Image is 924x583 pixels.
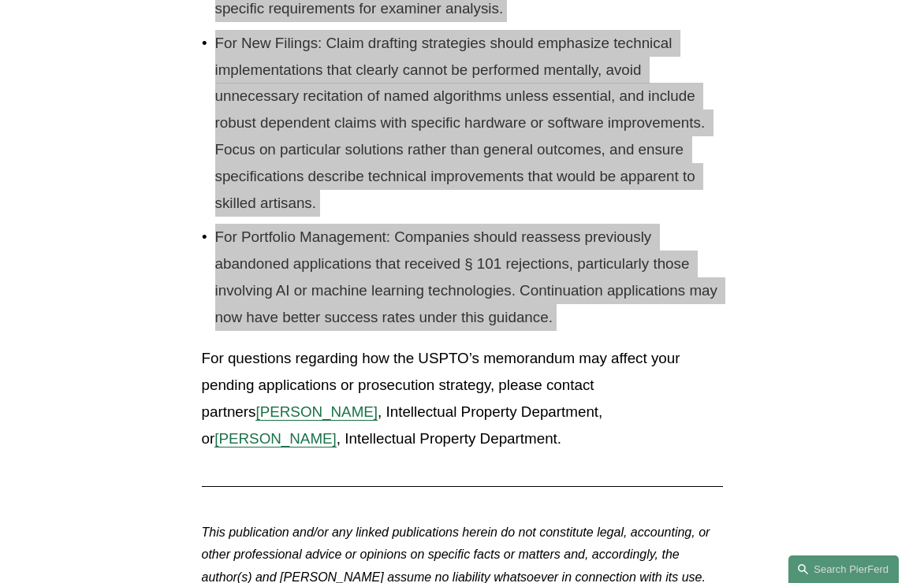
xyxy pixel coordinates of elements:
p: For New Filings: Claim drafting strategies should emphasize technical implementations that clearl... [215,30,723,217]
p: For Portfolio Management: Companies should reassess previously abandoned applications that receiv... [215,224,723,330]
a: [PERSON_NAME] [255,403,378,420]
a: Search this site [788,555,899,583]
p: For questions regarding how the USPTO’s memorandum may affect your pending applications or prosec... [202,345,723,451]
a: [PERSON_NAME] [214,430,337,447]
